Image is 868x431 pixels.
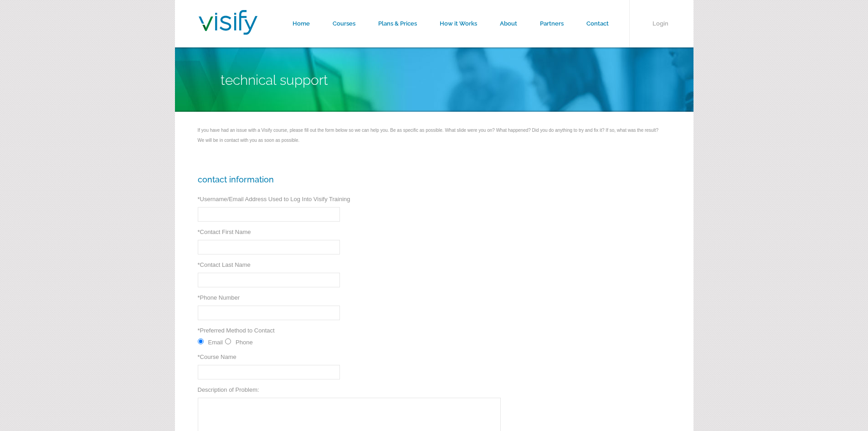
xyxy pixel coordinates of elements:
[198,386,259,393] label: Description of Problem:
[198,327,275,334] label: Preferred Method to Contact
[198,353,236,360] label: Course Name
[208,339,223,346] label: Email
[198,261,251,268] label: Contact Last Name
[198,175,671,184] h3: Contact Information
[199,10,257,35] img: Visify Training
[199,24,257,37] a: Visify Training
[198,196,350,203] label: Username/Email Address Used to Log Into Visify Training
[236,339,253,346] label: Phone
[221,72,328,88] span: Technical Support
[198,128,671,143] div: If you have had an issue with a Visify course, please fill out the form below so we can help you....
[198,228,251,235] label: Contact First Name
[198,294,240,301] label: Phone Number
